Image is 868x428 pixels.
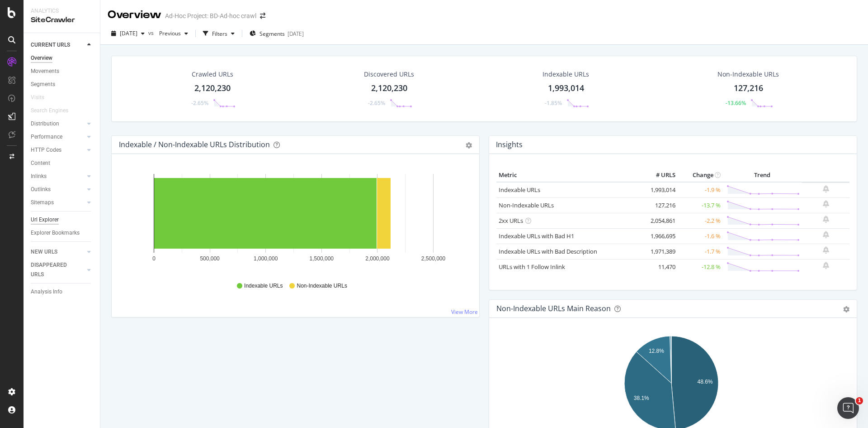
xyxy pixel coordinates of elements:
[823,216,829,223] div: bell-plus
[678,182,723,198] td: -1.9 %
[678,259,723,274] td: -12.8 %
[31,119,85,129] a: Distribution
[466,142,472,149] div: gear
[254,255,278,262] text: 1,000,000
[31,106,68,115] div: Search Engines
[120,29,137,37] span: 2025 Oct. 3rd
[371,82,407,94] div: 2,120,230
[823,246,829,254] div: bell-plus
[31,247,57,257] div: NEW URLS
[119,168,469,274] svg: A chart.
[31,93,44,102] div: Visits
[642,168,678,182] th: # URLS
[31,260,76,279] div: DISAPPEARED URLS
[823,262,829,269] div: bell-plus
[499,232,574,240] a: Indexable URLs with Bad H1
[31,145,85,155] a: HTTP Codes
[364,70,414,79] div: Discovered URLs
[823,231,829,238] div: bell-plus
[31,228,80,238] div: Explorer Bookmarks
[548,82,584,94] div: 1,993,014
[649,348,664,354] text: 12.8%
[31,215,94,225] a: Url Explorer
[837,397,859,419] iframe: Intercom live chat
[31,7,93,15] div: Analytics
[823,185,829,192] div: bell-plus
[31,145,61,155] div: HTTP Codes
[108,26,148,41] button: [DATE]
[192,70,233,79] div: Crawled URLs
[678,197,723,213] td: -13.7 %
[200,255,220,262] text: 500,000
[698,379,713,385] text: 48.6%
[31,159,94,168] a: Content
[31,198,54,207] div: Sitemaps
[152,255,156,262] text: 0
[31,80,94,89] a: Segments
[499,216,523,225] a: 2xx URLs
[31,67,59,76] div: Movements
[108,7,161,23] div: Overview
[31,260,85,279] a: DISAPPEARED URLS
[734,82,763,94] div: 127,216
[212,30,227,38] div: Filters
[244,282,283,290] span: Indexable URLs
[148,29,156,37] span: vs
[642,244,678,259] td: 1,971,389
[542,70,589,79] div: Indexable URLs
[545,99,562,107] div: -1.85%
[717,70,779,79] div: Non-Indexable URLs
[499,263,565,271] a: URLs with 1 Follow Inlink
[246,26,307,41] button: Segments[DATE]
[31,185,85,194] a: Outlinks
[31,53,52,63] div: Overview
[642,259,678,274] td: 11,470
[31,172,47,181] div: Inlinks
[199,26,238,41] button: Filters
[31,132,85,142] a: Performance
[365,255,390,262] text: 2,000,000
[843,306,849,313] div: gear
[31,106,77,115] a: Search Engines
[119,140,270,149] div: Indexable / Non-Indexable URLs Distribution
[634,395,649,401] text: 38.1%
[451,308,478,316] a: View More
[191,99,208,107] div: -2.65%
[421,255,446,262] text: 2,500,000
[856,397,863,404] span: 1
[194,82,231,94] div: 2,120,230
[259,30,285,38] span: Segments
[496,304,611,313] div: Non-Indexable URLs Main Reason
[642,228,678,244] td: 1,966,695
[642,213,678,228] td: 2,054,861
[726,99,746,107] div: -13.66%
[31,159,50,168] div: Content
[31,185,51,194] div: Outlinks
[31,119,59,129] div: Distribution
[642,182,678,198] td: 1,993,014
[31,247,85,257] a: NEW URLS
[31,67,94,76] a: Movements
[310,255,334,262] text: 1,500,000
[297,282,347,290] span: Non-Indexable URLs
[31,15,93,25] div: SiteCrawler
[499,186,540,194] a: Indexable URLs
[165,11,256,20] div: Ad-Hoc Project: BD-Ad-hoc crawl
[31,132,62,142] div: Performance
[642,197,678,213] td: 127,216
[31,40,85,50] a: CURRENT URLS
[156,26,192,41] button: Previous
[156,29,181,37] span: Previous
[499,247,597,255] a: Indexable URLs with Bad Description
[723,168,802,182] th: Trend
[31,198,85,207] a: Sitemaps
[496,168,642,182] th: Metric
[31,287,62,297] div: Analysis Info
[31,172,85,181] a: Inlinks
[31,215,59,225] div: Url Explorer
[288,30,304,38] div: [DATE]
[678,244,723,259] td: -1.7 %
[31,228,94,238] a: Explorer Bookmarks
[496,139,523,151] h4: Insights
[31,93,53,102] a: Visits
